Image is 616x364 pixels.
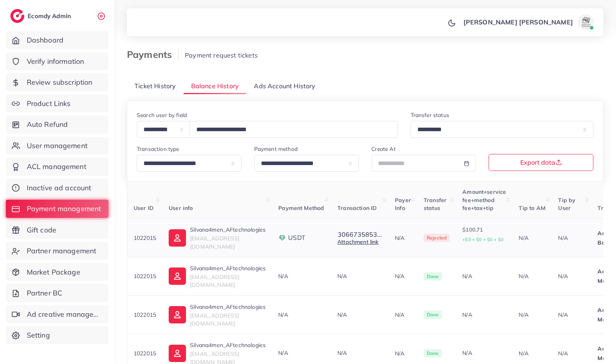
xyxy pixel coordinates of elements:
span: Balance History [191,82,239,91]
a: Dashboard [6,31,108,49]
div: N/A [278,272,325,280]
a: Product Links [6,95,108,113]
a: Gift code [6,221,108,239]
label: Payment method [254,145,298,153]
span: [EMAIL_ADDRESS][DOMAIN_NAME] [190,235,239,250]
span: Transfer status [424,197,447,212]
div: N/A [462,311,506,319]
span: Done [424,272,442,281]
label: Search user by field [137,111,187,119]
span: Payer Info [395,197,411,212]
span: Payment management [27,204,101,214]
a: Auto Refund [6,115,108,134]
span: Ticket History [134,82,176,91]
span: Export data [521,159,562,165]
a: Payment management [6,200,108,218]
img: avatar [578,14,594,30]
a: Review subscription [6,73,108,91]
span: Setting [27,330,50,340]
div: N/A [278,349,325,357]
p: N/A [395,349,411,358]
span: N/A [337,273,347,280]
span: Market Package [27,267,80,277]
p: N/A [395,310,411,319]
a: Partner BC [6,284,108,302]
span: [EMAIL_ADDRESS][DOMAIN_NAME] [190,273,239,288]
span: Inactive ad account [27,183,91,193]
div: N/A [462,272,506,280]
span: User management [27,141,87,151]
img: payment [278,234,286,242]
p: [PERSON_NAME] [PERSON_NAME] [463,17,573,27]
p: 1022015 [134,233,156,243]
h2: Ecomdy Admin [28,12,73,20]
div: N/A [462,349,506,357]
img: logo [10,9,24,23]
span: Amount+service fee+method fee+tax+tip [462,188,506,212]
p: N/A [558,233,585,243]
span: N/A [337,349,347,357]
span: [EMAIL_ADDRESS][DOMAIN_NAME] [190,312,239,327]
a: logoEcomdy Admin [10,9,73,23]
p: N/A [519,233,546,243]
p: Silvana4men_AFtechnologies [190,340,266,350]
p: N/A [558,349,585,358]
div: N/A [278,311,325,319]
p: $100.71 [462,225,506,244]
a: Partner management [6,242,108,260]
p: Silvana4men_AFtechnologies [190,302,266,312]
span: USDT [288,233,305,242]
p: 1022015 [134,349,156,358]
button: 3066735853... [337,231,382,238]
a: Inactive ad account [6,179,108,197]
span: Partner management [27,246,97,256]
label: Transaction type [137,145,179,153]
span: Auto Refund [27,119,68,130]
label: Create At [372,145,396,153]
span: Verify information [27,56,84,67]
h3: Payments [127,49,179,60]
p: Silvana4men_AFtechnologies [190,225,266,234]
p: 1022015 [134,271,156,281]
img: ic-user-info.36bf1079.svg [169,345,186,362]
span: Done [424,310,442,319]
a: User management [6,137,108,155]
a: ACL management [6,158,108,176]
p: N/A [519,349,546,358]
button: Export data [489,154,594,171]
img: ic-user-info.36bf1079.svg [169,267,186,285]
p: N/A [395,271,411,281]
span: N/A [337,311,347,318]
p: N/A [519,271,546,281]
span: Tip by User [558,197,576,212]
p: N/A [519,310,546,319]
p: N/A [558,310,585,319]
p: N/A [558,271,585,281]
span: User ID [134,204,154,212]
span: Tip to AM [519,204,545,212]
span: User info [169,204,193,212]
p: 1022015 [134,310,156,319]
span: Transaction ID [337,204,377,212]
a: Attachment link [337,238,378,245]
span: Dashboard [27,35,63,45]
label: Transfer status [411,111,449,119]
p: Silvana4men_AFtechnologies [190,264,266,273]
span: Ad creative management [27,309,102,319]
span: Gift code [27,225,56,235]
p: N/A [395,233,411,243]
small: +$3 + $0 + $0 + $0 [462,237,504,242]
a: Ad creative management [6,305,108,323]
span: ACL management [27,162,86,172]
a: Market Package [6,263,108,281]
span: Rejected [424,234,450,242]
span: Review subscription [27,77,93,87]
a: Verify information [6,52,108,71]
img: ic-user-info.36bf1079.svg [169,306,186,323]
a: Setting [6,326,108,344]
img: ic-user-info.36bf1079.svg [169,229,186,247]
span: Payment Method [278,204,324,212]
span: Ads Account History [254,82,316,91]
a: [PERSON_NAME] [PERSON_NAME]avatar [459,14,597,30]
span: Partner BC [27,288,63,298]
